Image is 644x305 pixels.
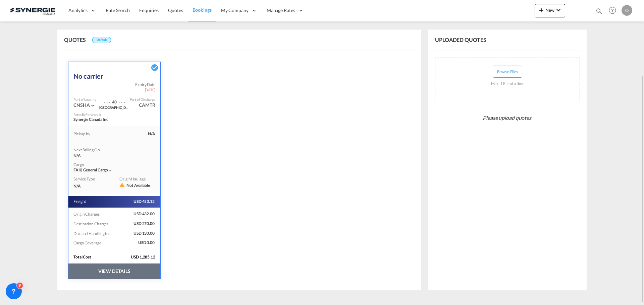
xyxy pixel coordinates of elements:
div: icon-magnify [595,7,603,17]
span: Freight [73,199,87,205]
span: USD 270.00 [122,221,155,227]
span: Enquiries [139,7,159,13]
button: VIEW DETAILS [68,263,160,279]
span: Origin Charges [73,212,100,217]
span: Pickup Huangge (黄阁) Port of OriginCNSHAPort of LoadingCNSHA [90,102,95,108]
div: No carrier [73,65,103,82]
span: USD 1,285.12 [131,254,160,260]
span: Help [607,5,618,16]
md-icon: icon-magnify [595,7,603,15]
md-icon: icon-chevron-down [108,168,113,173]
div: . . . [118,95,125,105]
span: Quotes [168,7,183,13]
md-icon: icon-checkbox-marked-circle [151,64,159,72]
md-icon: icon-plus 400-fg [537,6,545,14]
span: Rate Search [106,7,130,13]
span: FAK [73,167,83,172]
span: Destination Charges [73,221,109,226]
div: Cargo [73,162,155,168]
div: Port of Discharge [130,97,155,102]
div: . . . [104,95,111,105]
span: Cargo Coverage [73,240,102,245]
md-icon: icon-chevron-down [90,103,95,108]
div: O [622,5,632,16]
div: general cargo [73,167,108,173]
md-icon: icon-chevron-down [554,6,562,14]
md-icon: icon-alert [119,182,125,187]
span: USD 130.00 [122,231,155,236]
span: My Company [221,7,249,14]
span: Expiry Date [135,82,155,88]
div: Max. 1 File at a time [491,78,524,90]
div: Origin Haulage [119,176,155,182]
div: Rates By [73,112,101,117]
span: Please upload quotes. [480,111,535,124]
img: 1f56c880d42311ef80fc7dca854c8e59.png [10,3,55,18]
span: USD 432.00 [122,211,155,217]
div: Total Cost [73,254,123,260]
span: Manage Rates [267,7,295,14]
span: New [537,7,562,13]
span: QUOTES [64,36,91,43]
div: via Port Vancouver [99,105,129,109]
div: N/A [148,131,155,137]
div: Port of Loading [73,97,96,102]
span: Doc and Handling fee [73,231,111,236]
span: N/A [73,183,81,189]
span: [DATE] [145,87,155,92]
div: Default [92,37,111,43]
button: Browse Files [493,66,522,78]
div: N/A [73,153,109,159]
span: Analytics [68,7,88,14]
span: USD 453.12 [122,199,155,205]
div: Not Available [119,182,155,189]
div: Synergie Canada Inc [73,117,141,123]
body: Editor, editor2 [7,7,153,14]
div: Pickup by [73,131,90,137]
span: Bookings [193,7,212,13]
span: | [81,167,83,172]
div: CAMTR [139,102,155,108]
button: icon-plus 400-fgNewicon-chevron-down [535,4,565,17]
span: UPLOADED QUOTES [435,36,491,44]
div: Help [607,5,622,17]
span: Forwarder [86,112,101,117]
div: CNSHA [73,102,95,108]
div: Service Type [73,176,100,182]
div: Next Sailing On [73,147,109,153]
span: USD 0.00 [122,240,155,246]
div: Transit Time 40 [110,95,118,105]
